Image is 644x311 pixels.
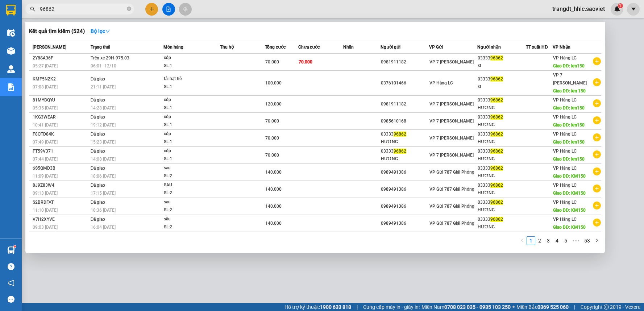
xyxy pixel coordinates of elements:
[85,25,116,37] button: Bộ lọcdown
[33,45,66,50] span: [PERSON_NAME]
[164,96,218,104] div: xốp
[91,132,105,137] span: Đã giao
[429,59,474,65] span: VP 7 [PERSON_NAME]
[91,217,105,222] span: Đã giao
[91,76,105,82] span: Đã giao
[478,113,525,121] div: 03333
[105,29,110,34] span: down
[553,45,570,50] span: VP Nhận
[593,236,601,245] li: Next Page
[265,153,279,158] span: 70.000
[381,138,429,146] div: HƯƠNG
[490,98,503,103] span: 96862
[593,167,601,175] span: plus-circle
[478,148,525,155] div: 03333
[33,123,58,128] span: 10:41 [DATE]
[553,123,585,128] span: Giao DĐ: km150
[91,98,105,103] span: Đã giao
[553,225,586,230] span: Giao DĐ: KM150
[553,166,577,171] span: VP Hàng LC
[127,6,131,13] span: close-circle
[553,115,577,120] span: VP Hàng LC
[478,165,525,172] div: 03333
[33,165,88,172] div: 6S5QMD3B
[265,170,282,175] span: 140.000
[593,99,601,107] span: plus-circle
[164,147,218,155] div: xốp
[33,75,88,83] div: KMF5NZK2
[553,217,577,222] span: VP Hàng LC
[381,100,429,108] div: 0981911182
[429,153,474,158] span: VP 7 [PERSON_NAME]
[33,105,58,111] span: 05:35 [DATE]
[595,238,599,242] span: right
[429,101,474,107] span: VP 7 [PERSON_NAME]
[478,75,525,83] div: 03333
[33,208,58,213] span: 11:10 [DATE]
[553,191,586,196] span: Giao DĐ: KM150
[33,216,88,223] div: V7H2XYVE
[265,221,282,226] span: 140.000
[582,236,593,245] li: 53
[163,45,183,50] span: Món hàng
[429,45,443,50] span: VP Gửi
[478,199,525,206] div: 03333
[381,79,429,87] div: 0376101466
[299,59,312,65] span: 70.000
[91,200,105,205] span: Đã giao
[478,206,525,214] div: HƯƠNG
[553,140,585,145] span: Giao DĐ: km150
[593,116,601,124] span: plus-circle
[30,7,35,12] span: search
[478,104,525,112] div: HƯƠNG
[91,140,116,145] span: 15:23 [DATE]
[478,121,525,129] div: HƯƠNG
[553,174,586,179] span: Giao DĐ: KM150
[429,221,474,226] span: VP Gửi 787 Giải Phóng
[91,157,116,162] span: 14:08 [DATE]
[164,138,218,146] div: SL: 1
[33,113,88,121] div: 1KG3WEAR
[7,246,15,254] img: warehouse-icon
[8,296,14,303] span: message
[553,88,586,94] span: Giao DĐ: km 150
[265,80,282,86] span: 100.000
[91,191,116,196] span: 17:15 [DATE]
[265,119,279,124] span: 70.000
[265,45,286,50] span: Tổng cước
[478,189,525,197] div: HƯƠNG
[490,55,503,61] span: 96862
[33,130,88,138] div: F8QTD84K
[91,183,105,188] span: Đã giao
[127,7,131,11] span: close-circle
[553,149,577,154] span: VP Hàng LC
[265,59,279,65] span: 70.000
[490,183,503,188] span: 96862
[490,166,503,171] span: 96862
[490,115,503,120] span: 96862
[91,55,129,61] span: Trên xe 29H-975.03
[553,200,577,205] span: VP Hàng LC
[593,202,601,210] span: plus-circle
[478,155,525,163] div: HƯƠNG
[381,169,429,176] div: 0989491386
[536,237,544,245] a: 2
[490,132,503,137] span: 96862
[343,45,354,50] span: Nhãn
[553,105,585,111] span: Giao DĐ: km150
[33,54,88,62] div: 2Y8SA36F
[429,170,474,175] span: VP Gửi 787 Giải Phóng
[593,57,601,65] span: plus-circle
[478,54,525,62] div: 03333
[91,166,105,171] span: Đã giao
[553,208,586,213] span: Giao DĐ: KM150
[164,181,218,189] div: SAU
[33,63,58,69] span: 05:27 [DATE]
[381,58,429,66] div: 0981911182
[265,187,282,192] span: 140.000
[91,63,116,69] span: 06:01 - 12/10
[478,172,525,180] div: HƯƠNG
[593,184,601,192] span: plus-circle
[91,149,105,154] span: Đã giao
